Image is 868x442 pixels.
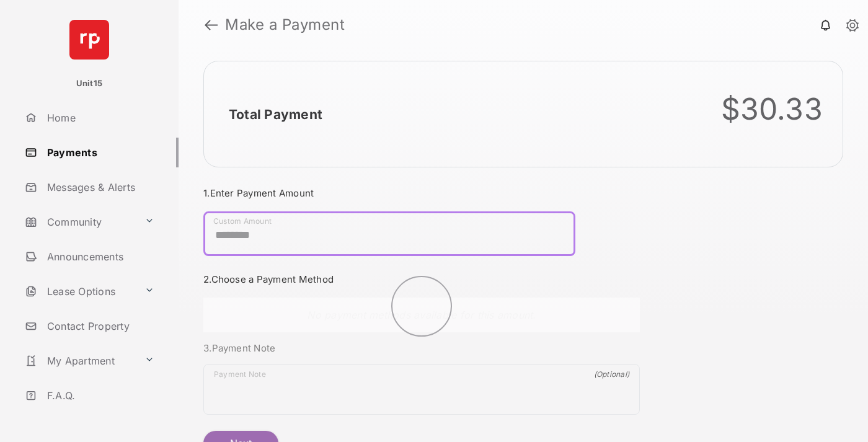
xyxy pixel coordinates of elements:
[229,107,322,122] h2: Total Payment
[20,381,179,410] a: F.A.Q.
[20,138,179,167] a: Payments
[69,20,109,60] img: svg+xml;base64,PHN2ZyB4bWxucz0iaHR0cDovL3d3dy53My5vcmcvMjAwMC9zdmciIHdpZHRoPSI2NCIgaGVpZ2h0PSI2NC...
[20,207,139,237] a: Community
[20,346,139,376] a: My Apartment
[20,311,179,341] a: Contact Property
[20,103,179,133] a: Home
[76,77,103,90] p: Unit15
[203,273,640,285] h3: 2. Choose a Payment Method
[203,342,640,354] h3: 3. Payment Note
[203,187,640,199] h3: 1. Enter Payment Amount
[20,172,179,202] a: Messages & Alerts
[225,17,345,32] strong: Make a Payment
[20,276,139,306] a: Lease Options
[721,91,823,127] div: $30.33
[20,242,179,272] a: Announcements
